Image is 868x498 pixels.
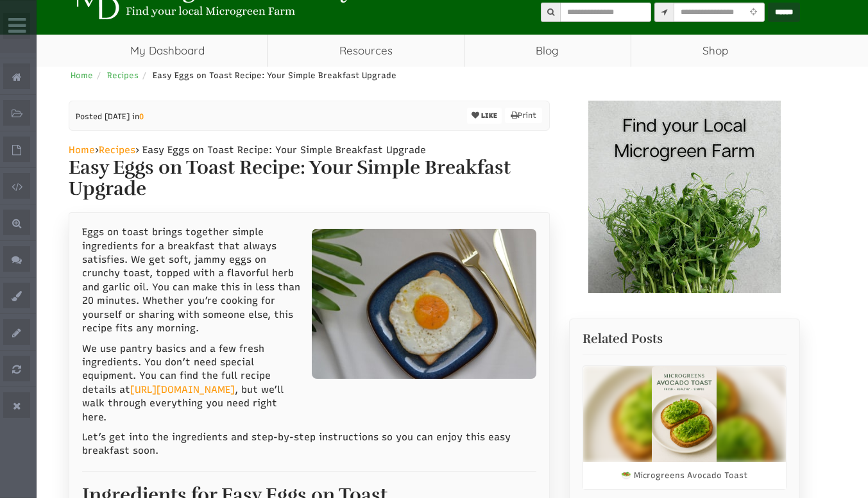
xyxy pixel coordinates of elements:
p: Let’s get into the ingredients and step-by-step instructions so you can enjoy this easy breakfast... [82,431,536,458]
span: LIKE [479,112,497,120]
span: [DATE] [105,112,130,121]
a: Home [69,144,95,156]
i: Wide Admin Panel [8,15,26,36]
img: 🥗 Microgreens Avocado Toast [652,366,716,462]
a: My Dashboard [69,35,268,67]
p: We use pantry basics and a few fresh ingredients. You don’t need special equipment. You can find ... [82,342,536,425]
i: Use Current Location [747,8,760,17]
a: 🥗 Microgreens Avocado Toast [621,470,747,481]
h1: Easy Eggs on Toast Recipe: Your Simple Breakfast Upgrade [69,157,550,199]
span: Posted [76,112,102,121]
a: Resources [268,35,464,67]
a: Shop [631,35,800,67]
span: Easy Eggs on Toast Recipe: Your Simple Breakfast Upgrade [153,71,396,80]
img: Banner Ad [588,101,781,293]
a: 0 [139,112,144,121]
a: Recipes [107,71,139,80]
a: [URL][DOMAIN_NAME] [130,384,235,395]
a: Blog [464,35,631,67]
h2: Related Posts [583,332,787,346]
img: eggs on toast with herbs [312,229,536,379]
a: Print [505,108,542,123]
nav: › › Easy Eggs on Toast Recipe: Your Simple Breakfast Upgrade [69,144,550,157]
button: LIKE [467,108,502,124]
a: Recipes [99,144,135,156]
a: Home [71,71,93,80]
p: Eggs on toast brings together simple ingredients for a breakfast that always satisfies. We get so... [82,226,536,335]
span: in [132,111,144,122]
